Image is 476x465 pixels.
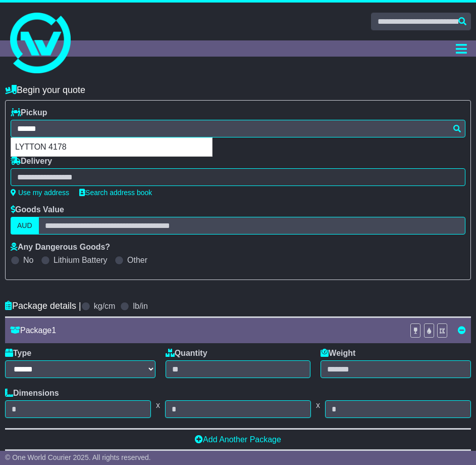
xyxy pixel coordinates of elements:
[11,156,52,166] label: Delivery
[54,255,108,265] label: Lithium Battery
[127,255,147,265] label: Other
[11,242,110,252] label: Any Dangerous Goods?
[51,326,56,335] span: 1
[195,435,281,444] a: Add Another Package
[23,255,33,265] label: No
[5,453,151,461] span: © One World Courier 2025. All rights reserved.
[458,326,466,335] a: Remove this item
[5,388,59,398] label: Dimensions
[11,217,39,235] label: AUD
[11,138,212,156] div: LYTTON 4178
[5,325,405,335] div: Package
[451,40,471,57] button: Toggle navigation
[311,400,325,410] span: x
[11,108,47,117] label: Pickup
[94,301,116,311] label: kg/cm
[5,348,31,358] label: Type
[79,189,152,197] a: Search address book
[166,348,207,358] label: Quantity
[151,400,165,410] span: x
[5,85,471,96] h4: Begin your quote
[11,205,64,214] label: Goods Value
[11,120,465,137] typeahead: Please provide city
[11,189,69,197] a: Use my address
[5,301,81,311] h4: Package details |
[321,348,355,358] label: Weight
[133,301,147,311] label: lb/in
